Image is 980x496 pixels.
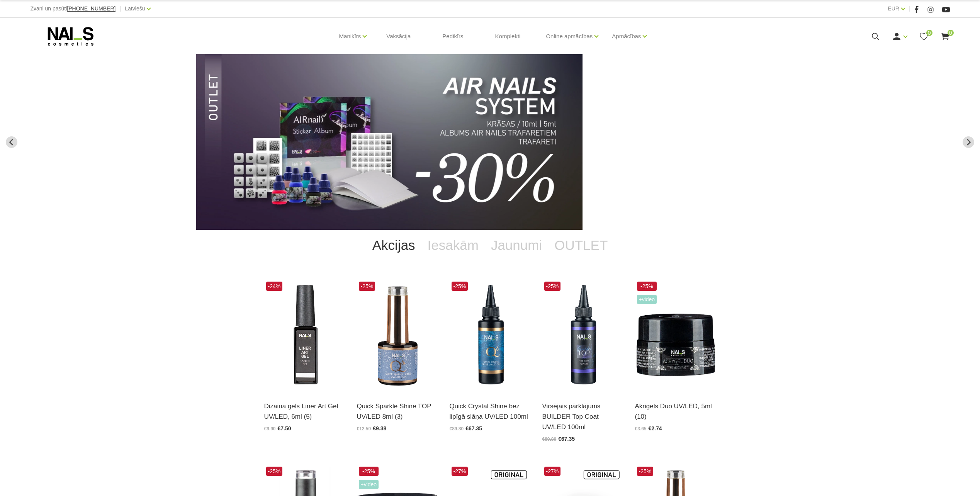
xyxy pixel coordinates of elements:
div: Zvani un pasūti [30,4,115,14]
span: -25% [452,282,468,291]
span: €3.65 [635,426,647,431]
span: €67.35 [558,436,575,442]
button: Previous slide [6,136,17,148]
iframe: chat widget [926,471,976,496]
span: €9.90 [264,426,276,431]
span: -25% [359,282,375,291]
span: -27% [544,467,561,476]
span: -25% [359,467,379,476]
span: +Video [637,295,657,304]
a: Dizaina gels Liner Art Gel UV/LED, 6ml (5) [264,401,345,422]
button: Next slide [963,136,974,148]
img: Kas ir AKRIGELS “DUO GEL” un kādas problēmas tas risina?• Tas apvieno ērti modelējamā akrigela un... [635,280,716,391]
span: | [909,4,910,14]
span: €9.38 [373,425,386,431]
a: Akcijas [366,230,421,261]
a: Komplekti [489,18,527,55]
a: Akrigels Duo UV/LED, 5ml (10) [635,401,716,422]
a: Apmācības [612,21,641,52]
span: 0 [926,30,932,36]
a: Manikīrs [339,21,361,52]
a: [PHONE_NUMBER] [67,6,115,12]
span: €12.50 [357,426,371,431]
a: 0 [919,32,929,41]
img: Liner Art Gel - UV/LED dizaina gels smalku, vienmērīgu, pigmentētu līniju zīmēšanai.Lielisks palī... [264,280,345,391]
span: +Video [359,480,379,489]
span: €89.80 [450,426,464,431]
a: Pedikīrs [436,18,469,55]
span: -25% [544,282,561,291]
a: Latviešu [125,4,145,13]
a: Iesakām [421,230,485,261]
a: 0 [940,32,950,41]
a: Vaksācija [380,18,417,55]
img: Virsējais pārklājums bez lipīgā slāņa un UV zilā pārklājuma. Nodrošina izcilu spīdumu manikīram l... [450,280,531,391]
a: EUR [888,4,899,13]
span: -25% [637,467,654,476]
span: -24% [266,282,283,291]
a: Online apmācības [546,21,593,52]
span: -25% [266,467,283,476]
a: Jaunumi [485,230,548,261]
span: -27% [452,467,468,476]
span: | [119,4,121,14]
li: 9 of 12 [196,54,784,230]
span: 0 [948,30,954,36]
span: €7.50 [278,425,291,431]
img: Builder Top virsējais pārklājums bez lipīgā slāņa gēllakas/gēla pārklājuma izlīdzināšanai un nost... [542,280,623,391]
span: €89.80 [542,437,557,442]
a: Quick Sparkle Shine TOP UV/LED 8ml (3) [357,401,438,422]
img: Virsējais pārklājums bez lipīgā slāņa ar mirdzuma efektu.Pieejami 3 veidi:* Starlight - ar smalkā... [357,280,438,391]
span: €2.74 [649,425,662,431]
span: -25% [637,282,657,291]
a: OUTLET [548,230,614,261]
a: Virsējais pārklājums BUILDER Top Coat UV/LED 100ml [542,401,623,433]
a: Quick Crystal Shine bez lipīgā slāņa UV/LED 100ml [450,401,531,422]
span: €67.35 [465,425,482,431]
